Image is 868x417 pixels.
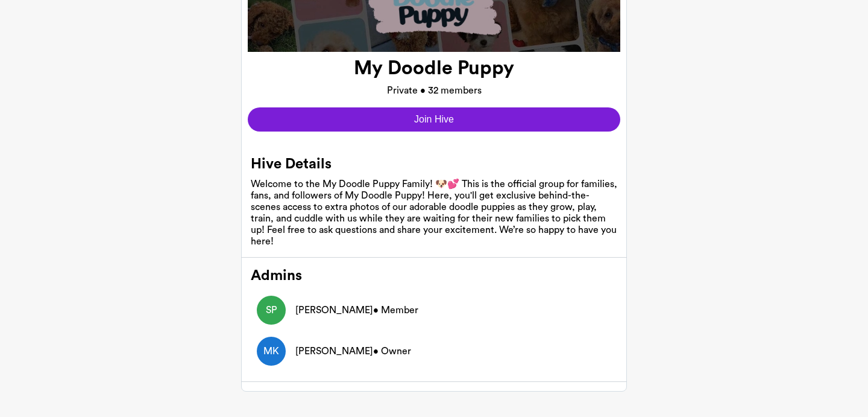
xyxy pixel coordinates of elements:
[251,156,617,173] h2: Hive Details
[373,305,418,315] span: • Member
[251,290,617,331] a: SP[PERSON_NAME]• Member
[373,346,411,356] span: • Owner
[251,267,617,285] h2: Admins
[251,178,617,247] div: Welcome to the My Doodle Puppy Family! 🐶💕 This is the official group for families, fans, and foll...
[354,57,514,80] h1: My Doodle Puppy
[251,331,617,372] a: MK[PERSON_NAME]• Owner
[295,344,411,358] p: Marlene Kingston
[387,83,482,98] p: Private • 32 members
[263,344,279,358] p: MK
[295,303,418,317] p: Skye Parker
[266,303,277,317] p: SP
[248,107,620,132] button: Join Hive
